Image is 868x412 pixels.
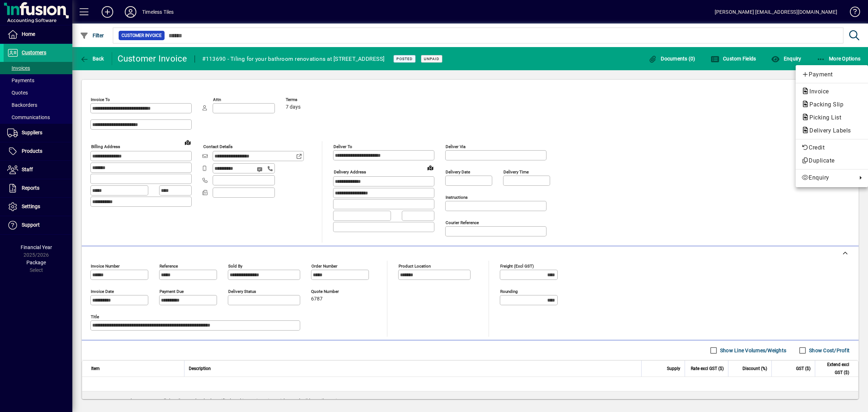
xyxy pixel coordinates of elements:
span: Payment [801,70,862,79]
span: Duplicate [801,156,862,165]
span: Enquiry [801,173,854,182]
span: Packing Slip [801,101,847,108]
span: Invoice [801,88,833,95]
button: Add customer payment [796,68,868,81]
span: Picking List [801,114,845,121]
span: Delivery Labels [801,127,855,134]
span: Credit [801,143,862,152]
